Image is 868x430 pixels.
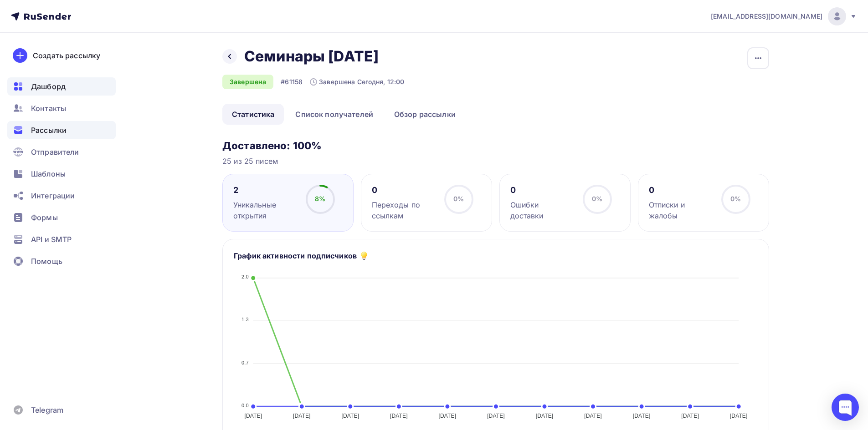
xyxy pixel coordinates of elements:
div: Отписки и жалобы [649,199,713,221]
a: Статистика [222,104,284,125]
div: 2 [233,185,298,196]
tspan: [DATE] [536,413,554,419]
span: 0% [730,195,741,202]
a: [EMAIL_ADDRESS][DOMAIN_NAME] [711,7,857,25]
div: 25 из 25 писем [222,156,769,167]
tspan: [DATE] [244,413,262,419]
span: Отправители [31,147,79,157]
tspan: [DATE] [390,413,408,419]
span: Шаблоны [31,168,66,179]
div: 0 [372,185,436,196]
span: Интеграции [31,190,75,201]
a: Обзор рассылки [385,104,465,125]
tspan: 0.7 [241,360,249,365]
tspan: [DATE] [681,413,699,419]
tspan: [DATE] [487,413,505,419]
span: Telegram [31,405,63,415]
div: Завершена Сегодня, 12:00 [310,77,404,86]
div: Переходы по ссылкам [372,199,436,221]
span: 8% [315,195,325,202]
tspan: [DATE] [293,413,311,419]
a: Дашборд [7,77,116,96]
h2: Семинары [DATE] [244,47,379,66]
tspan: [DATE] [341,413,359,419]
span: Формы [31,212,58,223]
span: 0% [592,195,602,202]
span: Контакты [31,103,66,114]
a: Отправители [7,143,116,161]
span: Дашборд [31,81,66,92]
h5: График активности подписчиков [234,250,357,261]
span: API и SMTP [31,234,72,245]
div: Создать рассылку [33,50,100,61]
tspan: [DATE] [439,413,457,419]
div: Завершена [222,75,273,89]
span: [EMAIL_ADDRESS][DOMAIN_NAME] [711,12,822,21]
div: Ошибки доставки [510,199,575,221]
tspan: [DATE] [730,413,748,419]
a: Список получателей [286,104,383,125]
tspan: 2.0 [241,274,249,279]
span: 0% [453,195,464,202]
div: 0 [510,185,575,196]
tspan: 1.3 [241,317,249,322]
h3: Доставлено: 100% [222,139,769,152]
a: Рассылки [7,121,116,139]
a: Шаблоны [7,165,116,183]
span: Помощь [31,256,62,267]
div: Уникальные открытия [233,199,298,221]
tspan: 0.0 [241,403,249,408]
tspan: [DATE] [633,413,651,419]
tspan: [DATE] [584,413,602,419]
div: 0 [649,185,713,196]
span: Рассылки [31,125,67,136]
div: #61158 [281,77,303,86]
a: Формы [7,208,116,227]
a: Контакты [7,99,116,117]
